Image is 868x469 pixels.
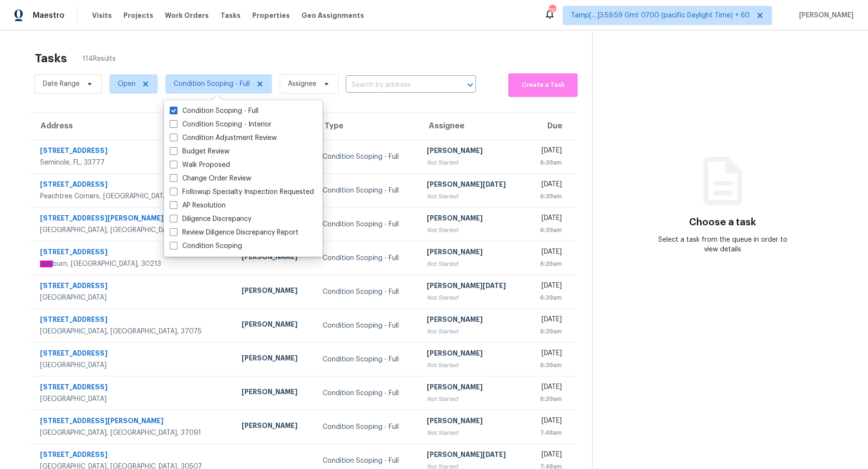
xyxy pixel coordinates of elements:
[315,113,419,140] th: Type
[427,416,519,428] div: [PERSON_NAME]
[795,11,854,20] span: [PERSON_NAME]
[508,73,578,97] button: Create a Task
[33,11,65,20] span: Maestro
[534,281,562,293] div: [DATE]
[323,388,411,398] div: Condition Scoping - Full
[35,54,67,63] h2: Tasks
[534,146,562,158] div: [DATE]
[534,213,562,225] div: [DATE]
[534,293,562,303] div: 6:39am
[427,360,519,370] div: Not Started
[427,348,519,360] div: [PERSON_NAME]
[40,192,226,201] div: Peachtree Corners, [GEOGRAPHIC_DATA], 30092
[323,152,411,162] div: Condition Scoping - Full
[40,293,226,303] div: [GEOGRAPHIC_DATA]
[220,12,241,19] span: Tasks
[427,315,519,327] div: [PERSON_NAME]
[40,247,226,259] div: [STREET_ADDRESS]
[534,315,562,327] div: [DATE]
[534,416,562,428] div: [DATE]
[427,259,519,269] div: Not Started
[534,225,562,235] div: 6:39am
[427,146,519,158] div: [PERSON_NAME]
[427,213,519,225] div: [PERSON_NAME]
[323,321,411,331] div: Condition Scoping - Full
[43,79,80,89] span: Date Range
[170,214,251,224] label: Diligence Discrepancy
[534,179,562,192] div: [DATE]
[40,259,226,269] div: burn, [GEOGRAPHIC_DATA], 30213
[301,11,364,20] span: Geo Assignments
[40,450,226,462] div: [STREET_ADDRESS]
[513,80,573,91] span: Create a Task
[170,201,226,210] label: AP Resolution
[427,192,519,201] div: Not Started
[288,79,316,89] span: Assignee
[40,382,226,394] div: [STREET_ADDRESS]
[92,11,112,20] span: Visits
[40,315,226,327] div: [STREET_ADDRESS]
[242,319,307,331] div: [PERSON_NAME]
[40,360,226,370] div: [GEOGRAPHIC_DATA]
[170,174,251,183] label: Change Order Review
[40,213,226,225] div: [STREET_ADDRESS][PERSON_NAME]
[427,225,519,235] div: Not Started
[242,421,307,433] div: [PERSON_NAME]
[534,450,562,462] div: [DATE]
[534,348,562,360] div: [DATE]
[527,113,577,140] th: Due
[40,225,226,235] div: [GEOGRAPHIC_DATA], [GEOGRAPHIC_DATA], 32218
[658,235,788,254] div: Select a task from the queue in order to view details
[40,281,226,293] div: [STREET_ADDRESS]
[534,360,562,370] div: 6:39am
[534,259,562,269] div: 6:39am
[323,422,411,432] div: Condition Scoping - Full
[242,387,307,399] div: [PERSON_NAME]
[463,78,477,92] button: Open
[427,327,519,336] div: Not Started
[323,253,411,263] div: Condition Scoping - Full
[534,247,562,259] div: [DATE]
[427,158,519,167] div: Not Started
[571,11,750,20] span: Tamp[…]3:59:59 Gmt 0700 (pacific Daylight Time) + 60
[427,382,519,394] div: [PERSON_NAME]
[174,79,250,89] span: Condition Scoping - Full
[170,106,258,116] label: Condition Scoping - Full
[123,11,153,20] span: Projects
[252,11,290,20] span: Properties
[118,79,136,89] span: Open
[323,186,411,195] div: Condition Scoping - Full
[534,327,562,336] div: 6:39am
[40,327,226,336] div: [GEOGRAPHIC_DATA], [GEOGRAPHIC_DATA], 37075
[534,382,562,394] div: [DATE]
[427,179,519,192] div: [PERSON_NAME][DATE]
[40,146,226,158] div: [STREET_ADDRESS]
[40,179,226,192] div: [STREET_ADDRESS]
[170,133,277,143] label: Condition Adjustment Review
[170,241,242,251] label: Condition Scoping
[40,416,226,428] div: [STREET_ADDRESS][PERSON_NAME]
[323,287,411,297] div: Condition Scoping - Full
[40,261,53,267] ah_el_jm_1744357264141: Fair
[165,11,209,20] span: Work Orders
[170,160,230,170] label: Walk Proposed
[419,113,527,140] th: Assignee
[549,6,556,15] div: 767
[242,286,307,298] div: [PERSON_NAME]
[323,355,411,364] div: Condition Scoping - Full
[170,147,230,156] label: Budget Review
[427,247,519,259] div: [PERSON_NAME]
[82,54,116,64] span: 114 Results
[40,394,226,404] div: [GEOGRAPHIC_DATA]
[170,228,298,237] label: Review Diligence Discrepancy Report
[427,293,519,303] div: Not Started
[242,353,307,365] div: [PERSON_NAME]
[40,158,226,167] div: Seminole, FL, 33777
[346,78,449,93] input: Search by address
[323,456,411,466] div: Condition Scoping - Full
[170,120,271,129] label: Condition Scoping - Interior
[170,187,314,197] label: Followup Specialty Inspection Requested
[31,113,234,140] th: Address
[40,428,226,438] div: [GEOGRAPHIC_DATA], [GEOGRAPHIC_DATA], 37091
[534,158,562,167] div: 6:39am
